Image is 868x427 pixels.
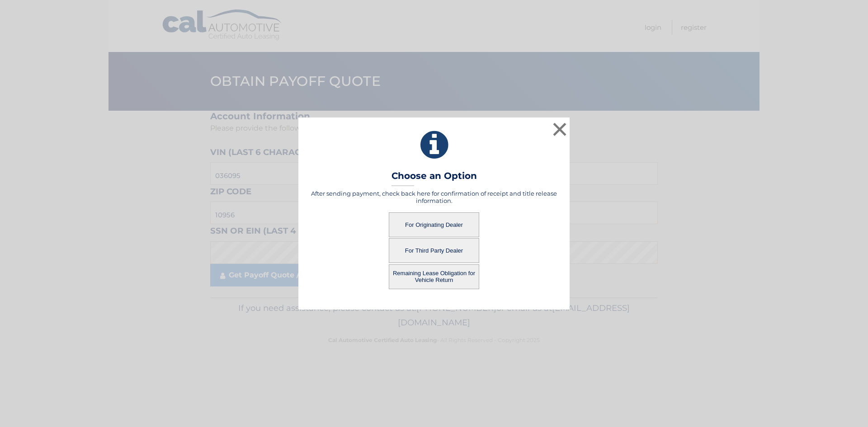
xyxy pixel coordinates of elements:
[392,170,477,186] h3: Choose an Option
[389,264,479,289] button: Remaining Lease Obligation for Vehicle Return
[551,120,569,138] button: ×
[389,212,479,237] button: For Originating Dealer
[389,238,479,263] button: For Third Party Dealer
[310,190,558,204] h5: After sending payment, check back here for confirmation of receipt and title release information.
